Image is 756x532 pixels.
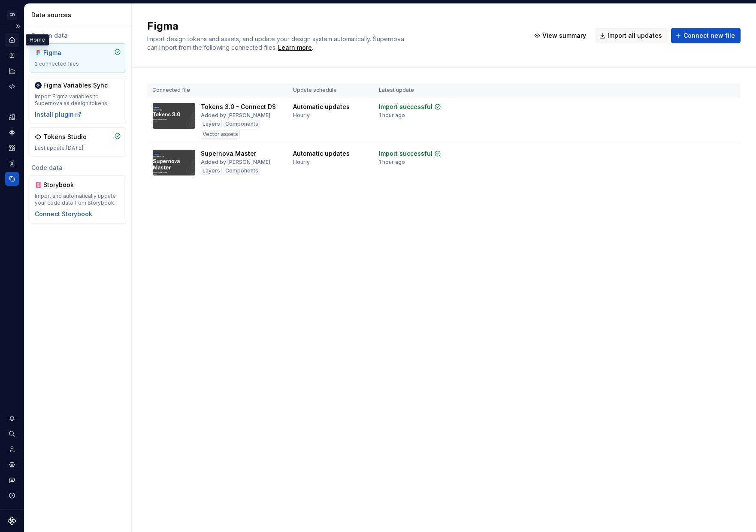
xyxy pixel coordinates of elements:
div: 1 hour ago [379,159,405,166]
a: Settings [5,458,19,472]
a: Analytics [5,64,19,78]
th: Latest update [374,83,463,97]
a: Design tokens [5,110,19,124]
div: Components [224,120,260,128]
div: Import successful [379,149,432,158]
span: View summary [542,31,586,40]
th: Connected file [147,83,288,97]
a: Invite team [5,442,19,456]
div: Import successful [379,103,432,111]
a: Documentation [5,48,19,62]
a: Components [5,126,19,139]
svg: Supernova Logo [8,517,16,525]
div: Hourly [293,159,310,166]
div: Figma [43,48,85,57]
span: Import design tokens and assets, and update your design system automatically. Supernova can impor... [147,35,406,51]
div: 2 connected files [35,60,121,67]
div: Supernova Master [201,149,256,158]
div: Hourly [293,112,310,119]
div: Tokens 3.0 - Connect DS [201,103,276,111]
div: Components [224,166,260,175]
span: Connect new file [683,31,735,40]
a: Home [5,33,19,47]
div: Data sources [31,11,128,19]
a: Storybook stories [5,157,19,170]
div: Layers [201,120,222,128]
div: Code data [30,163,126,172]
a: Learn more [278,43,312,52]
span: Import all updates [608,31,662,40]
div: Automatic updates [293,103,350,111]
div: Tokens Studio [43,133,87,141]
a: Figma Variables SyncImport Figma variables to Supernova as design tokens.Install plugin [30,76,126,124]
a: Assets [5,141,19,155]
button: Contact support [5,473,19,487]
div: Import and automatically update your code data from Storybook. [35,193,121,206]
th: Update schedule [288,83,374,97]
button: Install plugin [35,110,82,119]
button: CD [2,6,22,24]
div: Vector assets [201,130,240,139]
div: Storybook [43,181,85,189]
span: . [277,45,313,51]
div: Automatic updates [293,149,350,158]
div: Added by [PERSON_NAME] [201,112,270,119]
button: Connect Storybook [35,210,92,218]
div: Design data [30,31,126,40]
h2: Figma [147,19,520,33]
button: Connect new file [671,28,741,43]
div: Figma Variables Sync [43,81,108,90]
div: Last update [DATE] [35,145,121,151]
a: Figma2 connected files [30,43,126,73]
a: Tokens StudioLast update [DATE] [30,127,126,157]
div: Import Figma variables to Supernova as design tokens. [35,93,121,107]
button: Import all updates [595,28,668,43]
a: StorybookImport and automatically update your code data from Storybook.Connect Storybook [30,175,126,224]
a: Data sources [5,172,19,186]
button: Notifications [5,411,19,425]
button: Expand sidebar [12,20,24,32]
div: CD [7,10,17,20]
div: Home [26,34,49,45]
div: Added by [PERSON_NAME] [201,159,270,166]
a: Code automation [5,79,19,93]
button: Search ⌘K [5,427,19,441]
div: Layers [201,166,222,175]
button: View summary [530,28,592,43]
div: 1 hour ago [379,112,405,119]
